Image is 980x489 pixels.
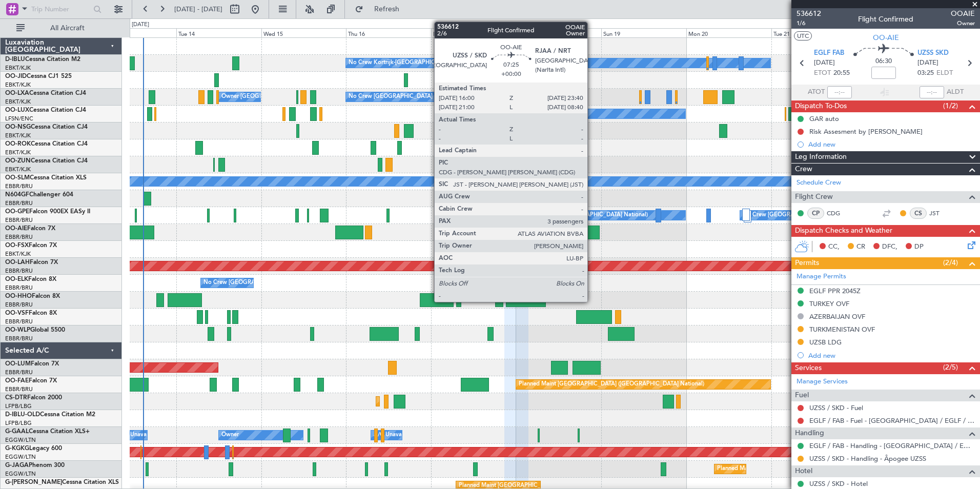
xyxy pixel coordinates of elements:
[5,259,30,266] span: OO-LAH
[5,310,57,316] a: OO-VSFFalcon 8X
[431,28,516,37] div: Fri 17
[5,402,32,410] a: LFPB/LBG
[5,259,58,266] a: OO-LAHFalcon 7X
[5,107,29,113] span: OO-LUX
[5,293,60,299] a: OO-HHOFalcon 8X
[795,362,822,374] span: Services
[5,209,90,215] a: OO-GPEFalcon 900EX EASy II
[476,208,648,223] div: No Crew [GEOGRAPHIC_DATA] ([GEOGRAPHIC_DATA] National)
[717,461,879,477] div: Planned Maint [GEOGRAPHIC_DATA] ([GEOGRAPHIC_DATA])
[5,378,57,384] a: OO-FAEFalcon 7X
[5,124,88,130] a: OO-NSGCessna Citation CJ4
[809,299,849,308] div: TURKEY OVF
[827,86,852,98] input: --:--
[5,56,80,63] a: D-IBLUCessna Citation M2
[5,175,87,181] a: OO-SLMCessna Citation XLS
[814,58,835,68] span: [DATE]
[5,141,31,147] span: OO-ROK
[5,462,65,468] a: G-JAGAPhenom 300
[858,14,913,25] div: Flight Confirmed
[873,32,899,43] span: OO-AIE
[797,272,846,282] a: Manage Permits
[203,275,375,291] div: No Crew [GEOGRAPHIC_DATA] ([GEOGRAPHIC_DATA] National)
[5,90,29,96] span: OO-LXA
[833,68,850,78] span: 20:55
[5,429,29,435] span: G-GAAL
[943,362,958,373] span: (2/5)
[809,403,863,412] a: UZSS / SKD - Fuel
[349,55,454,71] div: No Crew Kortrijk-[GEOGRAPHIC_DATA]
[917,48,949,58] span: UZSS SKD
[794,31,812,40] button: UTC
[929,209,952,218] a: JST
[910,208,927,219] div: CS
[797,178,841,188] a: Schedule Crew
[808,140,975,149] div: Add new
[5,327,30,333] span: OO-WLP
[349,89,520,105] div: No Crew [GEOGRAPHIC_DATA] ([GEOGRAPHIC_DATA] National)
[917,58,938,68] span: [DATE]
[5,226,55,232] a: OO-AIEFalcon 7X
[174,5,222,14] span: [DATE] - [DATE]
[5,462,29,468] span: G-JAGA
[5,73,27,79] span: OO-JID
[221,427,239,443] div: Owner
[943,100,958,111] span: (1/2)
[5,445,29,452] span: G-KGKG
[5,175,30,181] span: OO-SLM
[771,28,856,37] div: Tue 21
[5,64,31,72] a: EBKT/KJK
[795,191,833,203] span: Flight Crew
[27,25,108,32] span: All Aircraft
[5,132,31,139] a: EBKT/KJK
[5,73,72,79] a: OO-JIDCessna CJ1 525
[5,242,57,249] a: OO-FSXFalcon 7X
[176,28,261,37] div: Tue 14
[601,28,686,37] div: Sun 19
[5,166,31,173] a: EBKT/KJK
[809,454,926,463] a: UZSS / SKD - Handling - Âpogee UZSS
[809,338,842,347] div: UZSB LDG
[5,242,29,249] span: OO-FSX
[31,2,90,17] input: Trip Number
[5,395,27,401] span: CS-DTR
[814,48,844,58] span: EGLF FAB
[5,479,119,485] a: G-[PERSON_NAME]Cessna Citation XLS
[5,182,33,190] a: EBBR/BRU
[809,479,868,488] a: UZSS / SKD - Hotel
[5,327,65,333] a: OO-WLPGlobal 5500
[795,427,824,439] span: Handling
[5,199,33,207] a: EBBR/BRU
[795,465,812,477] span: Hotel
[350,1,412,17] button: Refresh
[828,242,840,252] span: CC,
[5,124,31,130] span: OO-NSG
[808,351,975,360] div: Add new
[686,28,771,37] div: Mon 20
[5,335,33,342] a: EBBR/BRU
[795,100,847,112] span: Dispatch To-Dos
[795,164,812,175] span: Crew
[5,310,29,316] span: OO-VSF
[809,416,975,425] a: EGLF / FAB - Fuel - [GEOGRAPHIC_DATA] / EGLF / FAB
[795,225,892,237] span: Dispatch Checks and Weather
[5,453,36,461] a: EGGW/LTN
[917,68,934,78] span: 03:25
[797,377,848,387] a: Manage Services
[827,209,850,218] a: CDG
[951,19,975,28] span: Owner
[516,28,601,37] div: Sat 18
[5,301,33,309] a: EBBR/BRU
[809,325,875,334] div: TURKMENISTAN OVF
[379,394,431,409] div: Planned Maint Sofia
[5,56,25,63] span: D-IBLU
[5,412,95,418] a: D-IBLU-OLDCessna Citation M2
[807,208,824,219] div: CP
[5,192,29,198] span: N604GF
[808,87,825,97] span: ATOT
[365,6,409,13] span: Refresh
[5,361,59,367] a: OO-LUMFalcon 7X
[519,106,580,121] div: No Crew Nancy (Essey)
[5,81,31,89] a: EBKT/KJK
[261,28,346,37] div: Wed 15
